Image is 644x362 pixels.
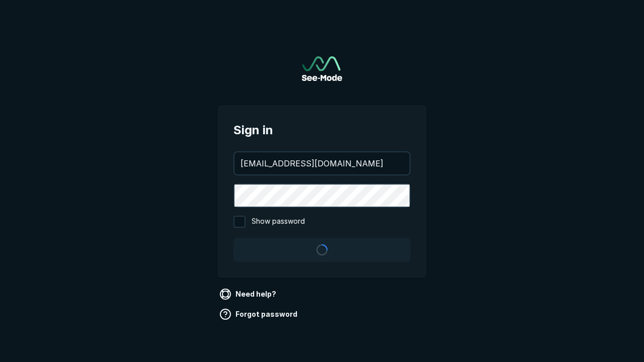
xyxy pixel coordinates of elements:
span: Sign in [233,121,411,139]
input: your@email.com [234,152,410,174]
a: Need help? [217,286,280,302]
img: See-Mode Logo [302,56,342,81]
span: Show password [252,216,305,228]
a: Go to sign in [302,56,342,81]
a: Forgot password [217,306,301,322]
